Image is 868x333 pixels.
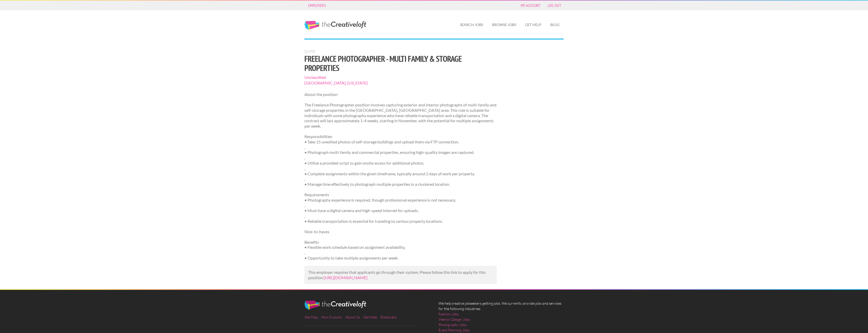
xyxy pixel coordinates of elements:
[381,315,397,319] a: Employers
[304,21,366,30] a: The Creative Loft
[304,75,497,80] span: Unclassified
[488,19,520,31] a: Browse Jobs
[546,19,564,31] a: Blog
[545,2,564,9] a: Log Out
[345,315,360,319] a: About Us
[518,2,543,9] a: My Account
[324,275,367,280] a: [URL][DOMAIN_NAME]
[438,322,467,327] a: Photography Jobs
[304,192,497,224] p: Requirements • Photography experience is required, though professional experience is not necessar...
[438,317,470,322] a: Interior Design Jobs
[304,54,497,72] h1: Freelance Photographer - Multi Family & Storage Properties
[304,134,497,187] p: Responsibilities • Take 15 unedited photos of self-storage buildings and upload them via FTP conn...
[304,49,315,54] span: [DATE]
[363,315,377,319] a: Get Help
[438,311,459,317] a: Fashion Jobs
[304,80,497,86] span: [GEOGRAPHIC_DATA], [US_STATE]
[304,229,497,235] p: Nice-to-haves
[304,102,497,129] p: The Freelance Photographer position involves capturing exterior and interior photographs of multi...
[306,2,329,9] a: Employers
[438,327,469,333] a: Event Planning Jobs
[304,301,366,310] img: The Creative Loft
[304,92,497,97] p: About the position
[321,315,342,319] a: How it works
[521,19,545,31] a: Get Help
[456,19,487,31] a: Search Jobs
[308,270,493,280] p: This employer requires that applicants go through their system. Please follow this link to apply ...
[304,240,497,261] p: Benefits • Flexible work schedule based on assignment availability. , • Opportunity to take multi...
[304,315,318,319] a: Site Map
